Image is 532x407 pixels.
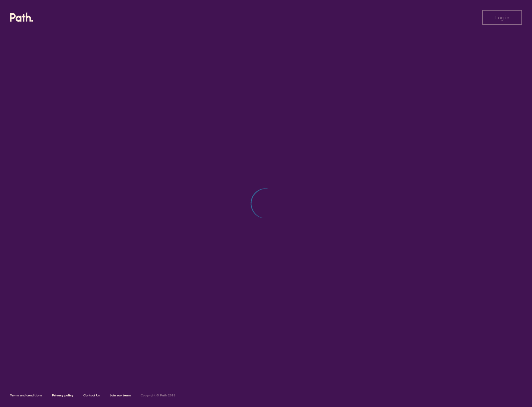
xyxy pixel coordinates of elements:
[52,393,73,397] a: Privacy policy
[110,393,131,397] a: Join our team
[495,15,509,20] span: Log in
[83,393,100,397] a: Contact Us
[10,393,42,397] a: Terms and conditions
[141,394,175,397] h6: Copyright © Path 2018
[482,10,522,25] button: Log in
